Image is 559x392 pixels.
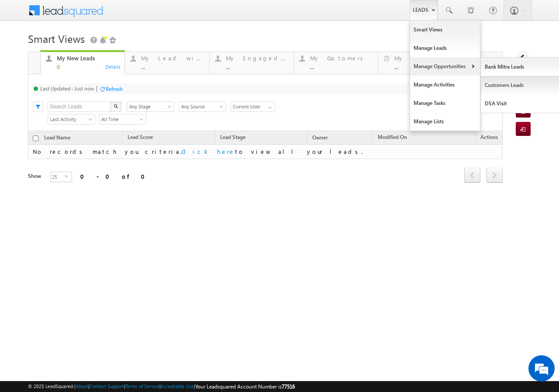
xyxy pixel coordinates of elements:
[123,132,157,144] a: Lead Score
[65,174,72,178] span: select
[410,76,480,94] a: Manage Activities
[410,39,480,57] a: Manage Leads
[57,63,119,70] div: 0
[141,63,204,70] div: ...
[48,101,111,112] input: Search Leads
[216,132,250,144] a: Lead Stage
[464,169,480,183] a: prev
[90,383,124,389] a: Contact Support
[48,115,92,123] span: Last Activity
[373,132,411,144] a: Modified On
[220,134,245,140] span: Lead Stage
[378,134,407,140] span: Modified On
[231,101,274,112] div: Owner Filter
[99,114,146,125] a: All Time
[128,134,153,140] span: Lead Score
[310,55,373,62] div: My Customers
[127,101,174,112] a: Any Stage
[106,86,123,92] div: Refresh
[51,172,65,182] span: 25
[263,102,274,111] a: Show All Items
[195,383,295,390] span: Your Leadsquared Account Number is
[310,63,373,70] div: ...
[28,382,295,391] span: © 2025 LeadSquared | | | | |
[394,63,456,70] div: ...
[80,171,150,181] div: 0 - 0 of 0
[179,101,226,112] a: Any Source
[282,383,295,390] span: 77516
[161,383,194,389] a: Acceptable Use
[410,57,480,76] a: Manage Opportunities
[141,55,204,62] div: My Lead with Pending Tasks
[476,132,502,144] span: Actions
[99,115,143,123] span: All Time
[127,101,174,112] div: Lead Stage Filter
[226,63,288,70] div: ...
[231,101,275,112] input: Type to Search
[28,172,43,180] div: Show
[293,52,378,74] a: My Customers...
[487,169,503,183] a: next
[114,104,118,108] img: Search
[209,52,294,74] a: My Engaged Lead...
[28,145,503,159] td: No records match you criteria. to view all your leads.
[76,383,88,389] a: About
[105,62,121,70] div: Details
[464,168,480,183] span: prev
[378,52,462,74] a: My Tasks...
[33,135,38,141] input: Check all records
[125,383,159,389] a: Terms of Service
[28,31,85,45] span: Smart Views
[182,148,235,155] a: Click here
[124,52,209,74] a: My Lead with Pending Tasks...
[410,112,480,131] a: Manage Lists
[40,50,125,75] a: My New Leads0Details
[226,55,288,62] div: My Engaged Lead
[57,55,119,62] div: My New Leads
[48,114,95,125] a: Last Activity
[179,101,226,112] div: Lead Source Filter
[410,21,480,39] a: Smart Views
[410,94,480,112] a: Manage Tasks
[312,134,328,141] span: Owner
[40,133,75,144] a: Lead Name
[394,55,456,62] div: My Tasks
[487,168,503,183] span: next
[127,103,171,111] span: Any Stage
[179,103,223,111] span: Any Source
[40,85,94,92] div: Last Updated : Just now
